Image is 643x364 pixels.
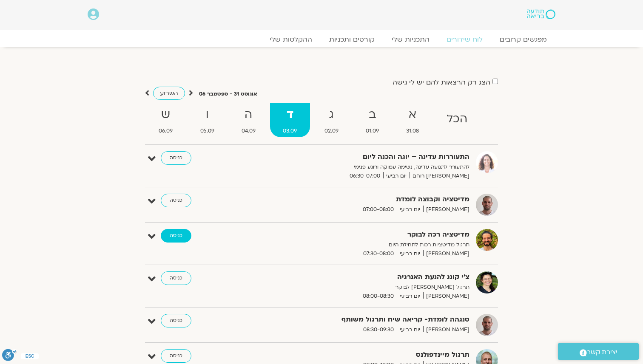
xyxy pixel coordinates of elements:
span: 06.09 [146,127,185,135]
span: יצירת קשר [587,347,617,358]
nav: Menu [88,35,555,44]
a: ג02.09 [312,103,351,137]
a: השבוע [153,87,185,100]
a: קורסים ותכניות [321,35,383,44]
span: [PERSON_NAME] [423,249,469,258]
a: ב01.09 [353,103,392,137]
a: התכניות שלי [383,35,438,44]
label: הצג רק הרצאות להם יש לי גישה [393,79,490,86]
strong: צ'י קונג להנעת האנרגיה [261,271,469,283]
span: יום רביעי [383,172,410,181]
p: תרגול מדיטציות רכות לתחילת היום [261,240,469,249]
strong: ד [270,105,310,124]
span: [PERSON_NAME] [423,292,469,301]
a: כניסה [161,194,191,207]
span: 02.09 [312,127,351,135]
span: יום רביעי [397,249,423,258]
a: כניסה [161,314,191,327]
a: יצירת קשר [558,343,639,360]
a: כניסה [161,271,191,285]
strong: מדיטציה וקבוצה לומדת [261,194,469,205]
a: הכל [434,103,480,137]
a: כניסה [161,229,191,243]
span: [PERSON_NAME] רוחם [410,172,469,181]
a: א31.08 [393,103,432,137]
span: יום רביעי [397,205,423,214]
a: כניסה [161,151,191,165]
a: לוח שידורים [438,35,491,44]
strong: סנגהה לומדת- קריאה שיח ותרגול משותף [261,314,469,325]
strong: ה [229,105,268,124]
span: 07:00-08:00 [360,205,397,214]
span: [PERSON_NAME] [423,325,469,334]
span: יום רביעי [397,292,423,301]
strong: מדיטציה רכה לבוקר [261,229,469,240]
strong: ג [312,105,351,124]
strong: הכל [434,110,480,129]
p: להתעורר לתנועה עדינה, נשימה עמוקה ורוגע פנימי [261,163,469,172]
span: 06:30-07:00 [347,172,383,181]
span: יום רביעי [397,325,423,334]
a: ש06.09 [146,103,185,137]
a: ו05.09 [187,103,227,137]
strong: התעוררות עדינה – יוגה והכנה ליום [261,151,469,163]
span: 01.09 [353,127,392,135]
strong: ו [187,105,227,124]
span: 04.09 [229,127,268,135]
span: 03.09 [270,127,310,135]
a: מפגשים קרובים [491,35,555,44]
span: [PERSON_NAME] [423,205,469,214]
a: כניסה [161,349,191,363]
strong: א [393,105,432,124]
span: 08:00-08:30 [360,292,397,301]
p: אוגוסט 31 - ספטמבר 06 [199,90,257,99]
span: 31.08 [393,127,432,135]
strong: ב [353,105,392,124]
span: 07:30-08:00 [360,249,397,258]
strong: ש [146,105,185,124]
a: ד03.09 [270,103,310,137]
span: השבוע [160,89,178,97]
strong: תרגול מיינדפולנס [261,349,469,361]
span: 08:30-09:30 [360,325,397,334]
span: 05.09 [187,127,227,135]
p: תרגול [PERSON_NAME] לבוקר [261,283,469,292]
a: ה04.09 [229,103,268,137]
a: ההקלטות שלי [261,35,321,44]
